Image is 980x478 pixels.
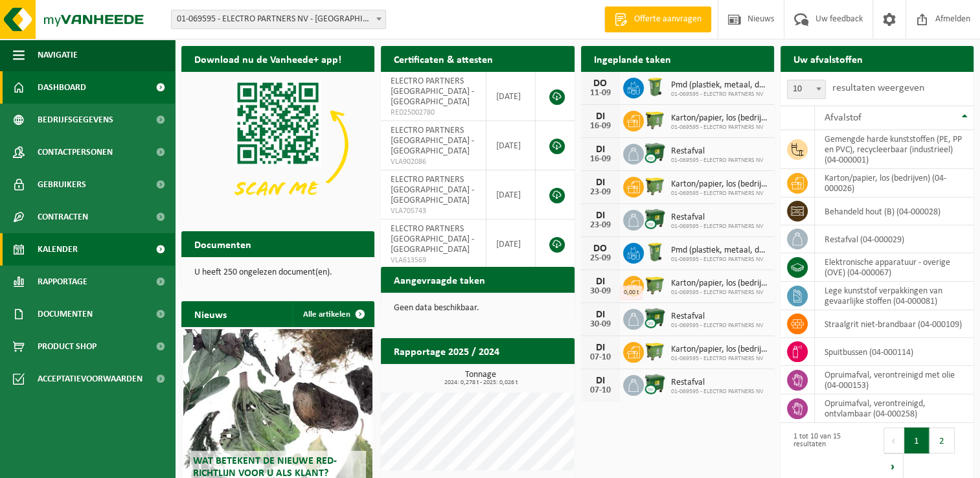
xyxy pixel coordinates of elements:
span: Pmd (plastiek, metaal, drankkartons) (bedrijven) [671,80,768,91]
span: 01-069595 - ELECTRO PARTNERS NV [671,355,768,363]
td: spuitbussen (04-000114) [815,338,974,366]
div: DI [587,277,613,287]
a: Offerte aanvragen [604,6,711,32]
div: DI [587,211,613,221]
span: Contracten [38,201,88,233]
td: straalgrit niet-brandbaar (04-000109) [815,310,974,338]
div: 23-09 [587,188,613,197]
span: 01-069595 - ELECTRO PARTNERS NV [671,124,768,131]
img: WB-1100-CU [644,142,666,164]
td: [DATE] [486,220,536,269]
span: 01-069595 - ELECTRO PARTNERS NV - ANTWERPEN [172,10,385,28]
span: Documenten [38,298,93,330]
h2: Ingeplande taken [581,46,684,71]
p: Geen data beschikbaar. [394,304,561,313]
span: Restafval [671,312,764,322]
img: WB-0240-HPE-GN-50 [644,241,666,263]
p: U heeft 250 ongelezen document(en). [194,268,361,277]
div: 07-10 [587,353,613,362]
td: opruimafval, verontreinigd met olie (04-000153) [815,366,974,394]
span: 01-069595 - ELECTRO PARTNERS NV [671,322,764,330]
span: 01-069595 - ELECTRO PARTNERS NV [671,190,768,198]
img: WB-1100-HPE-GN-50 [644,109,666,131]
img: WB-1100-CU [644,208,666,230]
div: 23-09 [587,221,613,230]
span: VLA613569 [391,255,476,266]
div: 07-10 [587,386,613,395]
span: Restafval [671,212,764,223]
span: ELECTRO PARTNERS [GEOGRAPHIC_DATA] - [GEOGRAPHIC_DATA] [391,126,474,156]
h2: Aangevraagde taken [381,267,498,292]
div: 16-09 [587,122,613,131]
span: Afvalstof [825,113,861,123]
td: lege kunststof verpakkingen van gevaarlijke stoffen (04-000081) [815,282,974,310]
span: Rapportage [38,266,87,298]
span: ELECTRO PARTNERS [GEOGRAPHIC_DATA] - [GEOGRAPHIC_DATA] [391,76,474,107]
td: [DATE] [486,72,536,121]
img: WB-1100-HPE-GN-50 [644,175,666,197]
span: RED25002780 [391,108,476,118]
div: 16-09 [587,155,613,164]
td: restafval (04-000029) [815,225,974,253]
img: WB-1100-CU [644,307,666,329]
h2: Documenten [181,231,264,256]
a: Bekijk rapportage [478,363,573,389]
td: [DATE] [486,121,536,170]
h2: Uw afvalstoffen [781,46,876,71]
span: Bedrijfsgegevens [38,104,113,136]
label: resultaten weergeven [832,83,924,93]
span: Product Shop [38,330,97,363]
h2: Nieuws [181,301,240,326]
h2: Certificaten & attesten [381,46,506,71]
span: Contactpersonen [38,136,113,168]
span: Pmd (plastiek, metaal, drankkartons) (bedrijven) [671,245,768,256]
span: Restafval [671,378,764,388]
span: Acceptatievoorwaarden [38,363,142,395]
img: WB-0240-HPE-GN-50 [644,76,666,98]
div: 30-09 [587,320,613,329]
td: opruimafval, verontreinigd, ontvlambaar (04-000258) [815,394,974,423]
span: Karton/papier, los (bedrijven) [671,279,768,289]
span: 01-069595 - ELECTRO PARTNERS NV [671,289,768,297]
span: 01-069595 - ELECTRO PARTNERS NV [671,388,764,396]
span: VLA705743 [391,206,476,216]
span: 01-069595 - ELECTRO PARTNERS NV [671,256,768,264]
td: karton/papier, los (bedrijven) (04-000026) [815,169,974,198]
div: DI [587,111,613,122]
div: 30-09 [587,287,613,296]
span: Navigatie [38,39,78,71]
div: DI [587,343,613,353]
td: elektronische apparatuur - overige (OVE) (04-000067) [815,253,974,282]
img: WB-1100-HPE-GN-50 [644,340,666,362]
span: 01-069595 - ELECTRO PARTNERS NV - ANTWERPEN [171,10,386,29]
span: Offerte aanvragen [631,13,705,26]
h3: Tonnage [387,370,574,386]
span: 10 [787,80,826,99]
div: DI [587,376,613,386]
img: WB-1100-HPE-GN-50 [644,274,666,296]
span: Karton/papier, los (bedrijven) [671,113,768,124]
button: 1 [904,427,929,453]
div: DI [587,310,613,320]
div: DO [587,244,613,254]
button: Previous [883,427,904,453]
span: 01-069595 - ELECTRO PARTNERS NV [671,223,764,231]
div: 11-09 [587,89,613,98]
div: DI [587,177,613,188]
div: DO [587,78,613,89]
span: ELECTRO PARTNERS [GEOGRAPHIC_DATA] - [GEOGRAPHIC_DATA] [391,175,474,205]
span: Dashboard [38,71,86,104]
span: Karton/papier, los (bedrijven) [671,345,768,355]
span: Restafval [671,146,764,157]
img: Download de VHEPlus App [181,72,374,217]
span: 2024: 0,278 t - 2025: 0,026 t [387,380,574,386]
td: gemengde harde kunststoffen (PE, PP en PVC), recycleerbaar (industrieel) (04-000001) [815,130,974,169]
span: VLA902086 [391,157,476,167]
button: 2 [929,427,955,453]
span: Kalender [38,233,78,266]
div: DI [587,144,613,155]
td: [DATE] [486,170,536,220]
span: 01-069595 - ELECTRO PARTNERS NV [671,157,764,165]
span: Gebruikers [38,168,86,201]
a: Alle artikelen [293,301,373,327]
